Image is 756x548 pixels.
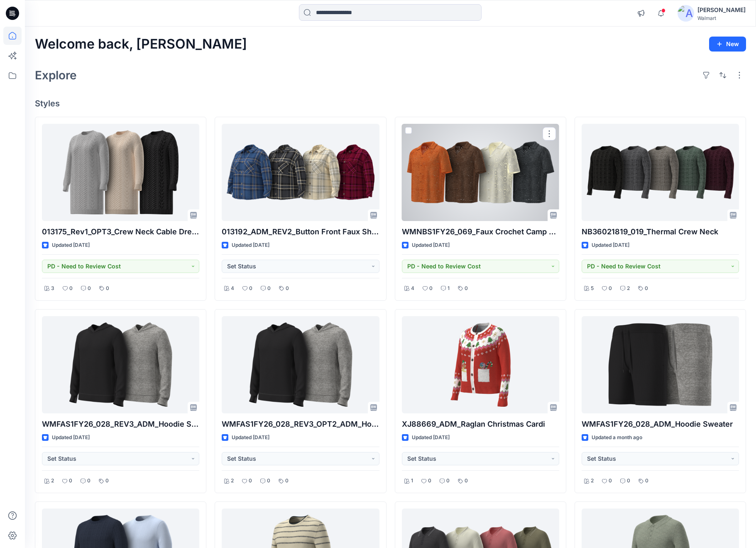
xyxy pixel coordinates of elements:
[446,477,450,485] p: 0
[412,433,450,442] p: Updated [DATE]
[42,418,199,430] p: WMFAS1FY26_028_REV3_ADM_Hoodie Sweater
[267,477,270,485] p: 0
[106,284,109,293] p: 0
[42,316,199,413] a: WMFAS1FY26_028_REV3_ADM_Hoodie Sweater
[42,226,199,238] p: 013175_Rev1_OPT3_Crew Neck Cable Dress
[52,433,90,442] p: Updated [DATE]
[69,284,73,293] p: 0
[51,284,54,293] p: 3
[591,284,594,293] p: 5
[645,477,648,485] p: 0
[42,124,199,221] a: 013175_Rev1_OPT3_Crew Neck Cable Dress
[429,284,433,293] p: 0
[591,477,594,485] p: 2
[582,418,739,430] p: WMFAS1FY26_028_ADM_Hoodie Sweater
[411,477,413,485] p: 1
[231,284,234,293] p: 4
[582,316,739,413] a: WMFAS1FY26_028_ADM_Hoodie Sweater
[231,477,234,485] p: 2
[402,226,559,238] p: WMNBS1FY26_069_Faux Crochet Camp Collar
[412,241,450,250] p: Updated [DATE]
[35,37,247,52] h2: Welcome back, [PERSON_NAME]
[286,284,289,293] p: 0
[402,124,559,221] a: WMNBS1FY26_069_Faux Crochet Camp Collar
[709,37,746,52] button: New
[645,284,648,293] p: 0
[222,316,379,413] a: WMFAS1FY26_028_REV3_OPT2_ADM_Hoodie Sweater
[592,433,642,442] p: Updated a month ago
[697,15,746,21] div: Walmart
[402,316,559,413] a: XJ88669_ADM_Raglan Christmas Cardi
[35,98,746,108] h4: Styles
[87,477,91,485] p: 0
[249,477,252,485] p: 0
[222,124,379,221] a: 013192_ADM_REV2_Button Front Faux Shearling Shacket(2)
[222,418,379,430] p: WMFAS1FY26_028_REV3_OPT2_ADM_Hoodie Sweater
[428,477,431,485] p: 0
[582,124,739,221] a: NB36021819_019_Thermal Crew Neck
[285,477,289,485] p: 0
[232,433,269,442] p: Updated [DATE]
[88,284,91,293] p: 0
[627,284,630,293] p: 2
[267,284,271,293] p: 0
[697,5,746,15] div: [PERSON_NAME]
[35,69,77,82] h2: Explore
[678,5,694,22] img: avatar
[465,284,468,293] p: 0
[402,418,559,430] p: XJ88669_ADM_Raglan Christmas Cardi
[232,241,269,250] p: Updated [DATE]
[609,477,612,485] p: 0
[249,284,252,293] p: 0
[448,284,450,293] p: 1
[627,477,630,485] p: 0
[609,284,612,293] p: 0
[105,477,109,485] p: 0
[465,477,468,485] p: 0
[222,226,379,238] p: 013192_ADM_REV2_Button Front Faux Shearling Shacket(2)
[411,284,414,293] p: 4
[51,477,54,485] p: 2
[52,241,90,250] p: Updated [DATE]
[582,226,739,238] p: NB36021819_019_Thermal Crew Neck
[69,477,72,485] p: 0
[592,241,629,250] p: Updated [DATE]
